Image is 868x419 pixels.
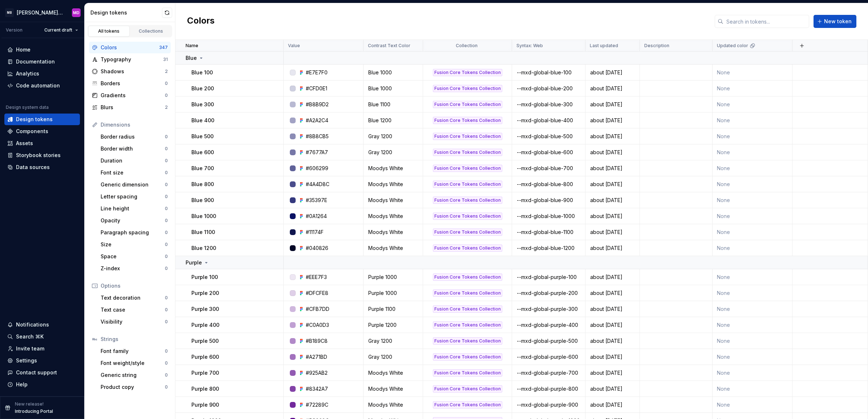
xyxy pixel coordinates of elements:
[165,93,168,98] div: 0
[98,167,171,178] a: Font size0
[512,321,585,329] div: --mxd-global-purple-400
[306,245,328,252] div: #040826
[165,206,168,211] div: 0
[101,145,165,152] div: Border width
[586,369,639,377] div: about [DATE]
[6,104,49,110] div: Design system data
[512,337,585,345] div: --mxd-global-purple-500
[4,343,80,354] a: Invite team
[586,274,639,281] div: about [DATE]
[713,301,792,317] td: None
[368,43,410,49] p: Contrast Text Color
[101,56,163,63] div: Typography
[101,92,165,99] div: Gradients
[364,289,422,297] div: Purple 1000
[433,101,502,108] div: Fusion Core Tokens Collection
[165,295,168,301] div: 0
[89,78,171,89] a: Borders0
[16,140,33,147] div: Assets
[165,360,168,366] div: 0
[364,229,422,236] div: Moodys White
[433,197,502,204] div: Fusion Core Tokens Collection
[814,15,856,28] button: New token
[4,367,80,378] button: Contact support
[165,348,168,354] div: 0
[165,182,168,188] div: 0
[713,144,792,160] td: None
[586,101,639,108] div: about [DATE]
[586,401,639,408] div: about [DATE]
[163,57,168,62] div: 31
[91,28,127,34] div: All tokens
[73,10,80,16] div: MD
[101,360,165,367] div: Font weight/style
[44,27,72,33] span: Current draft
[364,321,422,329] div: Purple 1200
[433,369,502,377] div: Fusion Core Tokens Collection
[512,274,585,281] div: --mxd-global-purple-100
[306,69,328,76] div: #E7E7F0
[713,224,792,240] td: None
[186,43,198,49] p: Name
[101,294,165,301] div: Text decoration
[306,274,327,281] div: #EEE7F3
[512,213,585,220] div: --mxd-global-blue-1000
[364,165,422,172] div: Moodys White
[512,245,585,252] div: --mxd-global-blue-1200
[165,384,168,390] div: 0
[306,133,329,140] div: #8B8CB5
[101,104,165,111] div: Blurs
[364,401,422,408] div: Moodys White
[4,331,80,342] button: Search ⌘K
[306,197,327,204] div: #35397E
[4,56,80,67] a: Documentation
[4,137,80,149] a: Assets
[98,227,171,238] a: Paragraph spacing0
[433,353,502,361] div: Fusion Core Tokens Collection
[364,69,422,76] div: Blue 1000
[512,401,585,408] div: --mxd-global-purple-900
[306,401,328,408] div: #72289C
[364,149,422,156] div: Gray 1200
[165,69,168,74] div: 2
[364,305,422,313] div: Purple 1100
[433,181,502,188] div: Fusion Core Tokens Collection
[133,28,169,34] div: Collections
[306,181,329,188] div: #4A4D8C
[191,101,214,108] p: Blue 300
[4,149,80,161] a: Storybook stories
[4,161,80,173] a: Data sources
[713,176,792,192] td: None
[101,383,165,391] div: Product copy
[89,54,171,65] a: Typography31
[512,197,585,204] div: --mxd-global-blue-900
[433,337,502,345] div: Fusion Core Tokens Collection
[713,349,792,365] td: None
[101,133,165,140] div: Border radius
[512,117,585,124] div: --mxd-global-blue-400
[101,68,165,75] div: Shadows
[101,318,165,325] div: Visibility
[16,321,49,328] div: Notifications
[4,126,80,137] a: Components
[364,274,422,281] div: Purple 1000
[433,289,502,297] div: Fusion Core Tokens Collection
[16,333,44,340] div: Search ⌘K
[4,319,80,330] button: Notifications
[191,229,215,236] p: Blue 1100
[101,241,165,248] div: Size
[89,102,171,113] a: Blurs2
[101,181,165,188] div: Generic dimension
[191,149,214,156] p: Blue 600
[364,213,422,220] div: Moodys White
[165,194,168,200] div: 0
[713,112,792,128] td: None
[512,181,585,188] div: --mxd-global-blue-800
[89,42,171,53] a: Colors347
[433,213,502,220] div: Fusion Core Tokens Collection
[586,69,639,76] div: about [DATE]
[16,46,31,53] div: Home
[364,101,422,108] div: Blue 1100
[516,43,543,49] p: Syntax: Web
[16,357,37,364] div: Settings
